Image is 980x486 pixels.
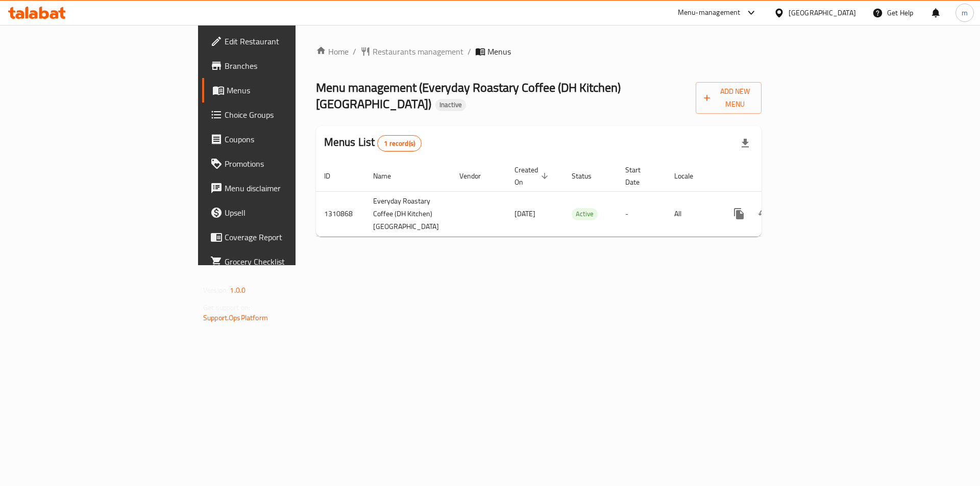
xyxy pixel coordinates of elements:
td: - [617,191,666,236]
span: Menus [227,84,354,96]
span: [DATE] [514,207,535,220]
span: Coupons [225,133,354,145]
button: Add New Menu [696,82,762,114]
span: ID [324,170,344,182]
h2: Menus List [324,135,422,151]
span: Created On [514,164,551,188]
span: Coverage Report [225,231,354,243]
span: Name [373,170,404,182]
td: All [666,191,719,236]
span: Status [572,170,605,182]
span: Active [572,208,598,220]
a: Restaurants management [360,45,463,58]
span: Menu disclaimer [225,182,354,194]
a: Upsell [202,200,362,225]
a: Support.OpsPlatform [203,311,268,324]
nav: breadcrumb [316,45,762,58]
span: 1 record(s) [378,139,421,148]
div: Total records count [377,135,422,151]
span: Inactive [435,100,466,109]
a: Branches [202,54,362,78]
span: Promotions [225,158,354,170]
span: Vendor [459,170,494,182]
span: Add New Menu [704,85,753,111]
a: Menus [202,78,362,103]
button: more [727,201,751,226]
div: Inactive [435,99,466,111]
li: / [468,45,471,58]
a: Menu disclaimer [202,176,362,200]
span: Branches [225,60,354,72]
span: Restaurants management [373,45,463,58]
a: Coverage Report [202,225,362,249]
span: Upsell [225,207,354,219]
span: Menus [487,45,511,58]
a: Choice Groups [202,103,362,127]
span: Get support on: [203,301,250,314]
span: Grocery Checklist [225,255,354,268]
table: enhanced table [316,161,833,237]
div: [GEOGRAPHIC_DATA] [789,7,856,18]
span: Choice Groups [225,109,354,121]
div: Export file [733,131,757,156]
td: Everyday Roastary Coffee (DH Kitchen) [GEOGRAPHIC_DATA] [365,191,451,236]
a: Promotions [202,151,362,176]
span: Menu management ( Everyday Roastary Coffee (DH Kitchen) [GEOGRAPHIC_DATA] ) [316,76,621,115]
span: Edit Restaurant [225,35,354,47]
span: 1.0.0 [230,284,246,297]
a: Coupons [202,127,362,151]
span: m [962,7,968,18]
a: Edit Restaurant [202,29,362,54]
th: Actions [719,161,833,192]
span: Locale [674,170,706,182]
span: Version: [203,284,228,297]
span: Start Date [625,164,654,188]
a: Grocery Checklist [202,249,362,274]
div: Menu-management [678,7,741,19]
